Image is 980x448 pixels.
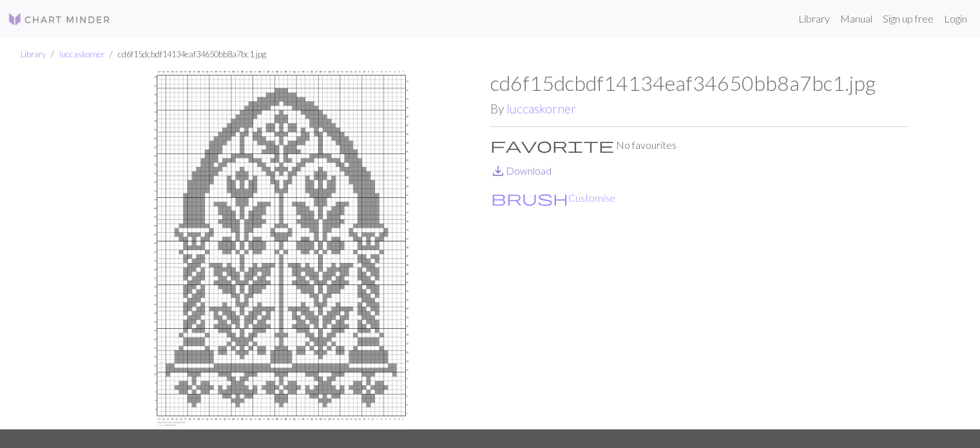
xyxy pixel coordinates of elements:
h1: cd6f15dcbdf14134eaf34650bb8a7bc1.jpg [490,71,908,95]
a: luccaskorner [506,101,576,116]
i: Favourite [490,137,614,153]
a: luccaskorner [59,49,104,59]
i: Customise [491,190,568,206]
span: save_alt [490,162,506,180]
a: Login [939,6,972,32]
i: Download [490,163,506,179]
h2: By [490,101,908,116]
p: No favourites [490,137,908,153]
img: Logo [8,12,111,27]
span: favorite [490,136,614,154]
a: Sign up free [878,6,939,32]
li: cd6f15dcbdf14134eaf34650bb8a7bc1.jpg [104,48,266,61]
a: Library [793,6,835,32]
a: Library [21,49,46,59]
img: Stained Glass Church Window Motif [73,71,490,429]
a: Manual [835,6,878,32]
span: brush [491,189,568,207]
a: DownloadDownload [490,164,552,177]
button: CustomiseCustomise [490,190,616,206]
